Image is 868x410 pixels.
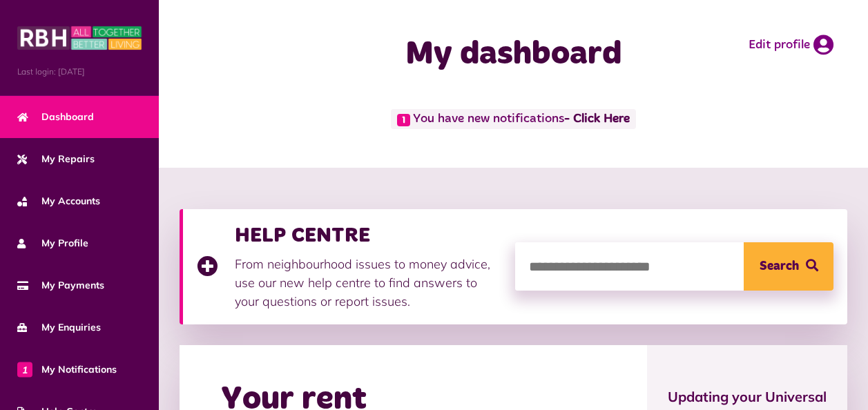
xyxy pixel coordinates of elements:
[17,320,101,335] span: My Enquiries
[235,255,501,311] p: From neighbourhood issues to money advice, use our new help centre to find answers to your questi...
[564,113,630,126] a: - Click Here
[397,114,410,126] span: 1
[749,35,833,55] a: Edit profile
[17,152,95,166] span: My Repairs
[17,362,32,377] span: 1
[391,109,636,129] span: You have new notifications
[760,242,799,291] span: Search
[17,236,88,251] span: My Profile
[17,362,117,377] span: My Notifications
[17,24,142,52] img: MyRBH
[17,66,142,78] span: Last login: [DATE]
[235,223,501,248] h3: HELP CENTRE
[17,110,94,124] span: Dashboard
[17,194,100,208] span: My Accounts
[17,278,104,293] span: My Payments
[350,35,677,75] h1: My dashboard
[744,242,833,291] button: Search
